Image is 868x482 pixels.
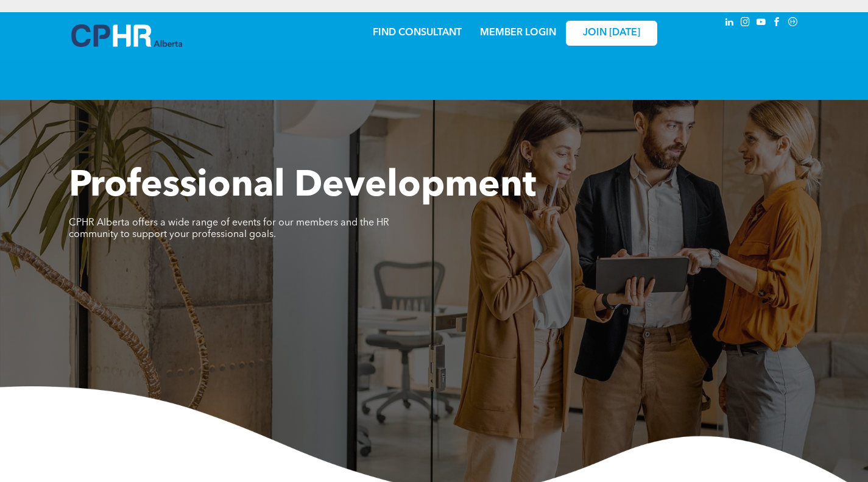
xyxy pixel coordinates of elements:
span: JOIN [DATE] [583,27,640,39]
a: linkedin [723,15,736,32]
a: facebook [771,15,784,32]
a: youtube [755,15,768,32]
a: Social network [786,15,800,32]
a: MEMBER LOGIN [480,28,556,38]
img: A blue and white logo for cp alberta [71,24,182,47]
span: CPHR Alberta offers a wide range of events for our members and the HR community to support your p... [69,218,389,239]
a: JOIN [DATE] [566,21,657,46]
a: instagram [739,15,752,32]
span: Professional Development [69,168,536,205]
a: FIND CONSULTANT [373,28,462,38]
